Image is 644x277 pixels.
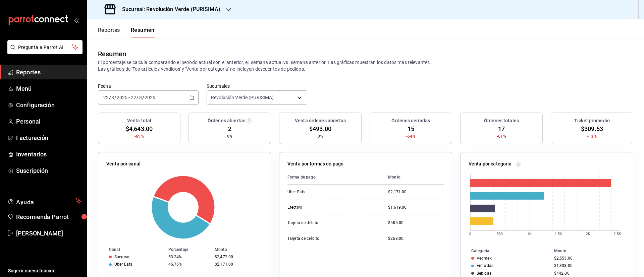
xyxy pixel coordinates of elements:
th: Forma de pago [287,170,383,185]
div: Vegmex [477,256,492,261]
text: 0 [469,232,471,236]
span: 2 [228,124,231,133]
button: Resumen [131,27,155,38]
span: Sugerir nueva función [8,267,82,274]
th: Monto [383,170,444,185]
div: Uber Eats [287,189,355,195]
h3: Ticket promedio [574,117,610,124]
span: -69% [135,133,144,139]
button: open_drawer_menu [74,17,79,23]
span: 0% [318,133,323,139]
div: Entradas [477,263,493,268]
input: ---- [144,95,156,100]
span: 17 [498,124,505,133]
input: ---- [116,95,128,100]
h3: Órdenes abiertas [208,117,245,124]
input: -- [111,95,114,100]
span: Facturación [16,133,82,142]
h3: Venta órdenes abiertas [295,117,346,124]
span: Revolución Verde (PURISIMA) [211,94,274,101]
div: Tarjeta de débito [287,220,355,226]
label: Fecha [98,84,199,88]
div: Bebidas [477,271,491,276]
div: $1,619.00 [388,205,444,210]
p: Venta por categoría [469,160,512,167]
span: Menú [16,84,82,93]
input: -- [139,95,142,100]
text: 1.5K [555,232,562,236]
span: Personal [16,117,82,126]
span: / [114,95,116,100]
div: Efectivo [287,205,355,210]
h3: Venta total [127,117,151,124]
div: $2,171.00 [215,262,260,267]
div: Uber Eats [114,262,132,267]
th: Categoría [461,247,551,255]
a: Pregunta a Parrot AI [5,49,83,56]
h3: Órdenes totales [484,117,519,124]
span: / [142,95,144,100]
h3: Órdenes cerradas [391,117,430,124]
span: Recomienda Parrot [16,212,82,221]
h3: Sucursal: Revolución Verde (PURISIMA) [117,5,220,13]
span: -13% [587,133,597,139]
span: / [109,95,111,100]
th: Porcentaje [166,246,212,253]
div: $442.00 [554,271,622,276]
div: Resumen [98,49,126,59]
th: Monto [212,246,271,253]
span: Inventarios [16,150,82,159]
p: Venta por canal [106,160,141,167]
span: - [128,95,130,100]
span: Pregunta a Parrot AI [18,44,72,51]
span: [PERSON_NAME] [16,229,82,238]
text: 1K [527,232,532,236]
div: $2,553.00 [554,256,622,261]
div: $585.00 [388,220,444,226]
span: 0% [227,133,232,139]
span: / [137,95,139,100]
text: 2.5K [614,232,621,236]
input: -- [130,95,137,100]
button: Reportes [98,27,120,38]
div: $2,171.00 [388,189,444,195]
span: Suscripción [16,166,82,175]
span: Ayuda [16,197,73,205]
span: $4,643.00 [126,124,153,133]
span: Reportes [16,68,82,77]
text: 2K [586,232,590,236]
span: -64% [406,133,416,139]
span: -61% [497,133,506,139]
input: -- [103,95,109,100]
div: 46.76% [168,262,209,267]
span: 15 [408,124,414,133]
button: Pregunta a Parrot AI [7,40,83,54]
div: $268.00 [388,236,444,241]
span: $493.00 [309,124,331,133]
label: Sucursales [207,84,307,88]
div: 53.24% [168,255,209,259]
p: Venta por formas de pago [287,160,343,167]
text: 500 [497,232,503,236]
div: Tarjeta de crédito [287,236,355,241]
div: Sucursal [114,255,130,259]
p: El porcentaje se calcula comparando el período actual con el anterior, ej. semana actual vs. sema... [98,59,633,72]
div: navigation tabs [98,27,155,38]
th: Canal [98,246,166,253]
th: Monto [551,247,633,255]
span: $309.53 [581,124,603,133]
div: $1,333.00 [554,263,622,268]
div: $2,472.00 [215,255,260,259]
span: Configuración [16,100,82,110]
